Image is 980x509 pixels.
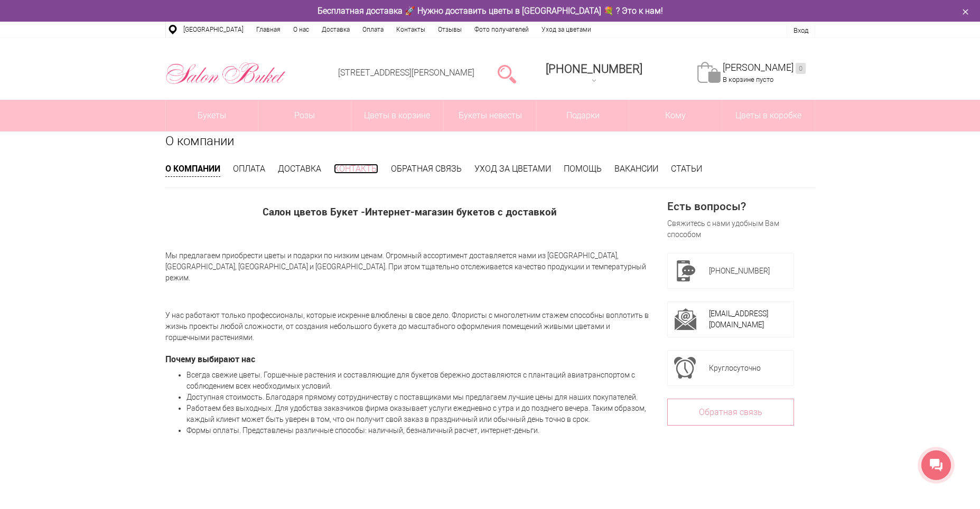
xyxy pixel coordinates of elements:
a: Розы [258,100,351,131]
a: Обратная связь [667,399,794,426]
span: Кому [629,100,722,131]
a: [PHONE_NUMBER] [539,59,649,89]
a: [STREET_ADDRESS][PERSON_NAME] [338,68,474,78]
a: Вход [794,26,808,34]
a: Статьи [671,164,702,174]
a: Контакты [390,22,432,37]
div: Есть вопросы? [667,201,794,212]
a: О компании [165,163,220,177]
a: Главная [250,22,287,37]
h1: О компании [165,131,815,150]
a: Контакты [334,164,378,174]
a: Доставка [278,164,321,174]
a: Обратная связь [391,164,462,174]
div: Свяжитесь с нами удобным Вам способом [667,218,794,240]
a: Букеты невесты [444,100,536,131]
b: Почему выбирают нас [165,353,255,365]
ins: 0 [796,63,806,74]
a: Оплата [233,164,265,174]
a: Уход за цветами [474,164,551,174]
a: Отзывы [432,22,468,37]
a: Доставка [315,22,356,37]
a: [PERSON_NAME] [723,62,806,74]
a: Уход за цветами [535,22,598,37]
a: Вакансии [614,164,658,174]
span: [PHONE_NUMBER] [546,62,642,76]
a: Цветы в коробке [722,100,815,131]
p: Мы предлагаем приобрести цветы и подарки по низким ценам. Огромный ассортимент доставляется нами ... [165,224,655,310]
p: У нас работают только профессионалы, которые искренне влюблены в свое дело. Флористы с многолетни... [165,310,655,343]
a: Букеты [166,100,258,131]
div: Бесплатная доставка 🚀 Нужно доставить цветы в [GEOGRAPHIC_DATA] 💐 ? Это к нам! [157,5,823,16]
img: Цветы Нижний Новгород [165,60,286,87]
li: Работаем без выходных. Для удобства заказчиков фирма оказывает услуги ежедневно с утра и до поздн... [186,403,655,425]
span: Интернет-магазин букетов с доставкой [365,205,557,218]
li: Доступная стоимость. Благодаря прямому сотрудничеству с поставщиками мы предлагаем лучшие цены дл... [186,392,655,403]
span: [PHONE_NUMBER] [709,267,770,275]
a: Помощь [564,164,602,174]
span: Салон цветов Букет - [263,205,365,218]
div: Круглосуточно [709,357,787,379]
a: Фото получателей [468,22,535,37]
li: Формы оплаты. Представлены различные способы: наличный, безналичный расчет, интернет-деньги. [186,425,655,436]
a: Цветы в корзине [351,100,444,131]
a: [GEOGRAPHIC_DATA] [177,22,250,37]
a: О нас [287,22,315,37]
span: В корзине пусто [723,76,773,83]
a: Подарки [537,100,629,131]
a: [EMAIL_ADDRESS][DOMAIN_NAME] [709,309,768,329]
li: Всегда свежие цветы. Горшечные растения и составляющие для букетов бережно доставляются с плантац... [186,370,655,392]
a: Оплата [356,22,390,37]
